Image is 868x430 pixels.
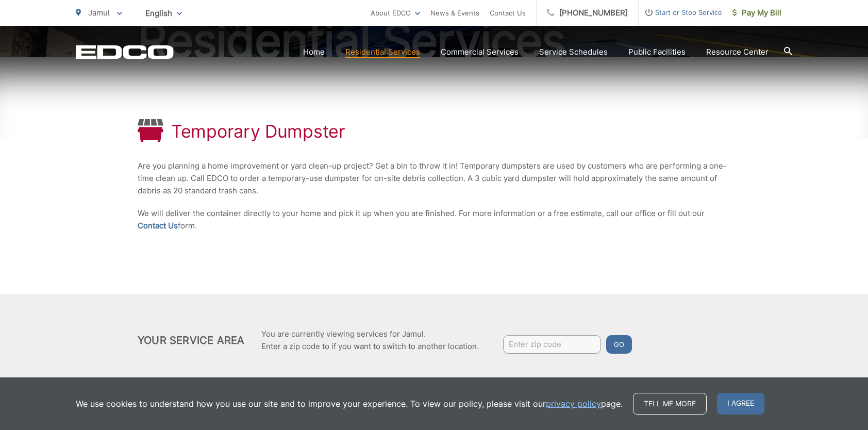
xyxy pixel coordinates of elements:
[138,160,730,197] p: Are you planning a home improvement or yard clean-up project? Get a bin to throw it in! Temporary...
[430,7,479,19] a: News & Events
[546,398,601,410] a: privacy policy
[76,45,174,59] a: EDCD logo. Return to the homepage.
[261,328,479,353] p: You are currently viewing services for Jamul. Enter a zip code to if you want to switch to anothe...
[88,8,110,18] span: Jamul
[171,121,345,142] h1: Temporary Dumpster
[732,7,781,19] span: Pay My Bill
[138,4,190,22] span: English
[628,46,686,58] a: Public Facilities
[345,46,420,58] a: Residential Services
[303,46,325,58] a: Home
[503,335,601,354] input: Enter zip code
[606,335,632,354] button: Go
[441,46,519,58] a: Commercial Services
[539,46,608,58] a: Service Schedules
[138,207,730,232] p: We will deliver the container directly to your home and pick it up when you are finished. For mor...
[138,220,178,232] a: Contact Us
[717,393,764,415] span: I agree
[633,393,707,415] a: Tell me more
[371,7,420,19] a: About EDCO
[76,398,623,410] p: We use cookies to understand how you use our site and to improve your experience. To view our pol...
[706,46,769,58] a: Resource Center
[490,7,526,19] a: Contact Us
[138,334,244,346] h2: Your Service Area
